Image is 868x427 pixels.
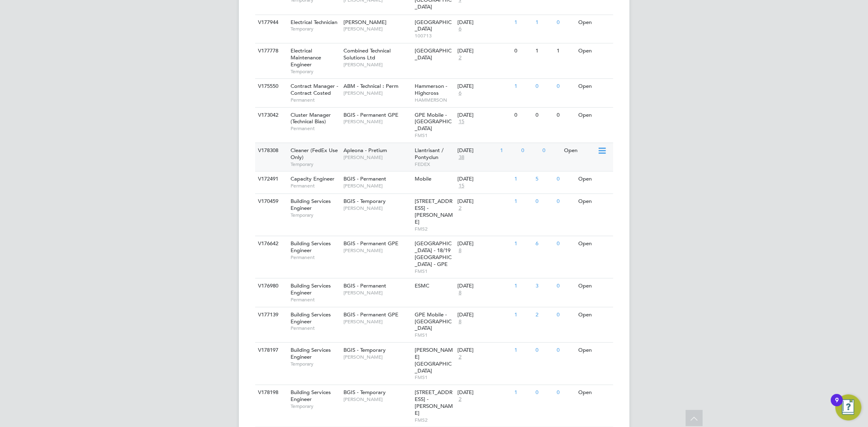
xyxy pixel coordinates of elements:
[291,125,339,132] span: Permanent
[343,111,398,118] span: BGIS - Permanent GPE
[291,161,339,168] span: Temporary
[291,346,331,360] span: Building Services Engineer
[512,307,533,322] div: 1
[533,236,555,251] div: 6
[291,254,339,261] span: Permanent
[291,97,339,103] span: Permanent
[457,283,510,290] div: [DATE]
[343,240,398,247] span: BGIS - Permanent GPE
[555,236,576,251] div: 0
[343,147,387,154] span: Apleona - Pretium
[291,111,331,125] span: Cluster Manager (Technical Bias)
[415,332,453,338] span: FMS1
[512,172,533,187] div: 1
[291,361,339,367] span: Temporary
[457,354,463,361] span: 2
[343,83,398,89] span: ABM - Technical : Perm
[415,83,447,96] span: Hammerson - Highcross
[415,198,453,225] span: [STREET_ADDRESS] - [PERSON_NAME]
[291,83,338,96] span: Contract Manager - Contract Costed
[343,175,386,182] span: BGIS - Permanent
[291,68,339,75] span: Temporary
[256,79,285,94] div: V175550
[457,112,510,119] div: [DATE]
[415,161,453,168] span: FEDEX
[291,26,339,32] span: Temporary
[291,212,339,218] span: Temporary
[256,44,285,59] div: V177778
[415,311,452,332] span: GPE Mobile - [GEOGRAPHIC_DATA]
[291,47,321,68] span: Electrical Maintenance Engineer
[512,279,533,294] div: 1
[457,19,510,26] div: [DATE]
[291,325,339,331] span: Permanent
[576,108,612,123] div: Open
[415,97,453,103] span: HAMMERSON
[343,205,411,211] span: [PERSON_NAME]
[457,347,510,354] div: [DATE]
[457,147,496,154] div: [DATE]
[457,26,463,33] span: 6
[415,147,444,161] span: Llantrisant / Pontyclun
[415,175,431,182] span: Mobile
[343,183,411,189] span: [PERSON_NAME]
[415,282,429,289] span: ESMC
[555,79,576,94] div: 0
[343,396,411,403] span: [PERSON_NAME]
[343,311,398,318] span: BGIS - Permanent GPE
[343,290,411,296] span: [PERSON_NAME]
[555,172,576,187] div: 0
[343,118,411,125] span: [PERSON_NAME]
[512,194,533,209] div: 1
[457,198,510,205] div: [DATE]
[576,172,612,187] div: Open
[533,194,555,209] div: 0
[415,19,452,33] span: [GEOGRAPHIC_DATA]
[291,403,339,410] span: Temporary
[256,307,285,322] div: V177139
[457,176,510,183] div: [DATE]
[291,183,339,189] span: Permanent
[343,282,386,289] span: BGIS - Permanent
[576,44,612,59] div: Open
[576,279,612,294] div: Open
[256,194,285,209] div: V170459
[343,318,411,325] span: [PERSON_NAME]
[256,385,285,400] div: V178198
[576,79,612,94] div: Open
[555,385,576,400] div: 0
[562,143,597,158] div: Open
[457,54,463,61] span: 2
[415,240,452,268] span: [GEOGRAPHIC_DATA] - 18/19 [GEOGRAPHIC_DATA] - GPE
[576,236,612,251] div: Open
[576,15,612,30] div: Open
[343,247,411,254] span: [PERSON_NAME]
[555,194,576,209] div: 0
[291,389,331,403] span: Building Services Engineer
[533,79,555,94] div: 0
[343,47,391,61] span: Combined Technical Solutions Ltd
[457,290,463,296] span: 8
[415,132,453,139] span: FMS1
[533,279,555,294] div: 3
[457,83,510,90] div: [DATE]
[256,236,285,251] div: V176642
[533,385,555,400] div: 0
[415,226,453,232] span: FMS2
[291,296,339,303] span: Permanent
[576,194,612,209] div: Open
[415,268,453,274] span: FMS1
[457,312,510,318] div: [DATE]
[415,417,453,423] span: FMS2
[256,143,285,158] div: V178308
[256,15,285,30] div: V177944
[512,385,533,400] div: 1
[457,318,463,325] span: 8
[291,147,338,161] span: Cleaner (FedEx Use Only)
[291,311,331,325] span: Building Services Engineer
[343,198,386,205] span: BGIS - Temporary
[576,385,612,400] div: Open
[291,198,331,211] span: Building Services Engineer
[512,79,533,94] div: 1
[512,15,533,30] div: 1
